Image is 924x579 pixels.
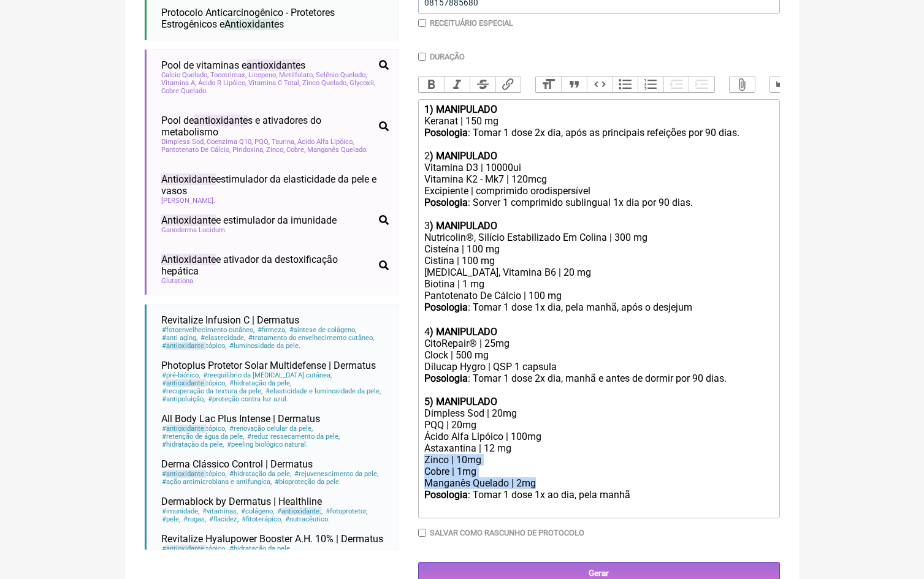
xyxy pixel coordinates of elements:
span: Ácido R Lipóico [198,79,246,87]
div: 4 [424,314,773,338]
span: Pantotenato De Cálcio [161,146,231,154]
span: Licopeno [248,71,277,79]
span: elastecidade [200,334,246,342]
span: firmeza [257,326,287,334]
span: Cobre [286,146,305,154]
button: Heading [536,77,562,93]
div: Pantotenato De Cálcio | 100 mg [424,290,773,301]
span: peeling biológico natural [226,441,308,448]
strong: Posologia [424,489,468,501]
span: síntese de colágeno [289,326,357,334]
span: Zinco [266,146,284,154]
span: retenção de água da pele [161,433,245,441]
span: anti aging [161,334,198,342]
span: antioxidante [166,545,206,553]
span: Dimpless Sod [161,138,205,146]
span: e ativador da destoxificação hepática [161,254,374,277]
span: hidratação da pele [229,379,292,387]
button: Decrease Level [663,77,689,93]
span: hidratação da pele [229,470,292,478]
span: fotoprotetor [325,507,368,515]
span: renovação celular da pele [229,425,313,433]
div: Cisteína | 100 mg [424,243,773,255]
span: tópico [161,545,227,553]
div: Cistina | 100 mg [424,255,773,267]
span: Antioxidante [161,173,216,185]
span: estimulador da elasticidade da pele e vasos [161,173,389,197]
span: flacidez [208,515,239,523]
span: Manganês Quelado [307,146,368,154]
label: Duração [430,52,465,61]
span: Ácido Alfa Lipóico [297,138,354,146]
span: Tocotrimax [210,71,246,79]
span: antioxidante [281,507,321,515]
span: Coenzima Q10 [207,138,253,146]
strong: ) MANIPULADO [430,326,497,338]
div: : Sorver 1 comprimido sublingual 1x dia por 90 dias. [424,197,773,208]
div: Nutricolin®, Silício Estabilizado Em Colina | 300 mg [424,232,773,243]
span: rejuvenescimento da pele [294,470,379,478]
div: : Tomar 1 dose 2x dia, manhã e antes de dormir por 90 dias. [424,373,773,384]
span: Vitamina C Total [248,79,300,87]
span: fitoterápico [241,515,283,523]
div: [MEDICAL_DATA], Vitamina B6 | 20 mg [424,267,773,278]
span: ação antimicrobiana e antifungíca [161,478,272,486]
div: Vitamina D3 | 10000ui Vitamina K2 - Mk7 | 120mcg [424,162,773,185]
span: PQQ [254,138,270,146]
span: tópico [161,342,227,350]
span: tópico [161,470,227,478]
div: 2 [424,150,773,162]
span: Calcio Quelado [161,71,208,79]
span: Vitamina A [161,79,196,87]
span: reduz ressecamento da pele [246,433,340,441]
span: e estimulador da imunidade [161,214,337,226]
span: antioxidante [246,59,300,71]
span: antipoluição [161,395,205,403]
button: Undo [770,77,796,93]
span: Photoplus Protetor Solar Multidefense | Dermatus [161,360,376,371]
span: Cobre Quelado [161,87,208,95]
div: CitoRepair® | 25mg Clock | 500 mg Dilucap Hygro | QSP 1 capsula [424,338,773,373]
span: Pool de s e ativadores do metabolismo [161,115,374,138]
span: hidratação da pele [229,545,292,553]
div: : Tomar 1 dose 1x ao dia, pela manhã ㅤ [424,489,773,513]
span: antioxidante [194,115,248,126]
div: Cobre | 1mg [424,466,773,477]
div: PQQ | 20mg [424,419,773,431]
span: antioxidante [166,342,206,350]
span: reequilibrio da [MEDICAL_DATA] cutânea [202,371,332,379]
label: Salvar como rascunho de Protocolo [430,528,584,537]
div: Manganês Quelado | 2mg [424,477,773,489]
div: Zinco | 10mg [424,454,773,466]
div: : Tomar 1 dose 2x dia, após as principais refeições por 90 dias. [424,127,773,150]
button: Bold [419,77,445,93]
span: Antioxidante [161,214,216,226]
div: Dimpless Sod | 20mg [424,407,773,419]
strong: Posologia [424,127,468,138]
button: Italic [444,77,470,93]
span: Selênio Quelado [316,71,367,79]
span: antioxidante [166,425,206,433]
span: antioxidante [166,470,206,478]
span: Pool de vitaminas e s [161,59,305,71]
span: elasticidade e luminosidade da pele [265,387,381,395]
span: Ganoderma Lucidum [161,226,227,234]
button: Bullets [613,77,638,93]
button: Increase Level [689,77,714,93]
span: vitaminas [202,507,239,515]
div: Ácido Alfa Lipóico | 100mg [424,431,773,442]
strong: Posologia [424,197,468,208]
span: antioxidante [166,379,206,387]
button: Quote [561,77,587,93]
span: fotoenvelhecimento cutâneo [161,326,255,334]
span: pele [161,515,181,523]
span: Glycoxil [349,79,375,87]
span: tratamento do envelhecimento cutâneo [248,334,375,342]
span: pré-biótico [161,371,200,379]
span: Protocolo Anticarcinogênico - Protetores Estrogênicos e s [161,7,335,30]
strong: Posologia [424,373,468,384]
span: Metilfolato [279,71,314,79]
span: tópico [161,379,227,387]
div: : Tomar 1 dose 1x dia, pela manhã, após o desjejum ㅤ [424,301,773,314]
strong: ) MANIPULADO [430,150,497,162]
